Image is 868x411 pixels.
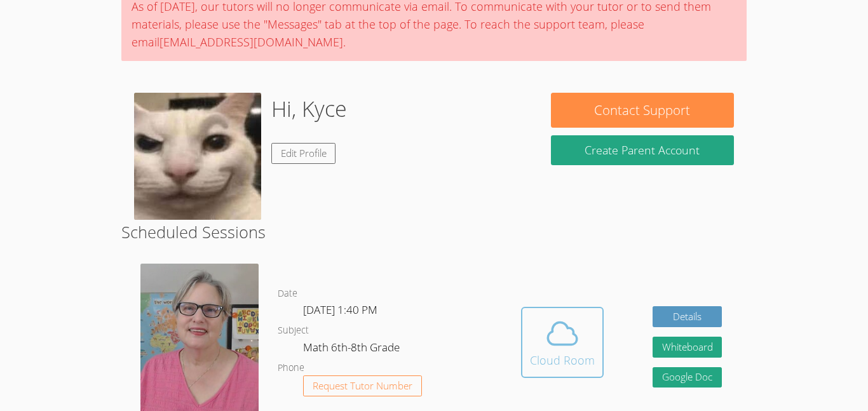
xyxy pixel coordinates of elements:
[653,367,722,388] a: Google Doc
[303,339,402,360] dd: Math 6th-8th Grade
[271,143,336,164] a: Edit Profile
[303,302,377,317] span: [DATE] 1:40 PM
[278,286,297,302] dt: Date
[313,381,412,391] span: Request Tutor Number
[278,360,304,376] dt: Phone
[121,220,747,244] h2: Scheduled Sessions
[551,93,734,128] button: Contact Support
[303,375,422,396] button: Request Tutor Number
[271,93,347,125] h1: Hi, Kyce
[521,307,604,378] button: Cloud Room
[530,351,595,369] div: Cloud Room
[653,306,722,327] a: Details
[278,323,309,339] dt: Subject
[551,135,734,165] button: Create Parent Account
[653,337,722,358] button: Whiteboard
[134,93,261,220] img: images.jpeg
